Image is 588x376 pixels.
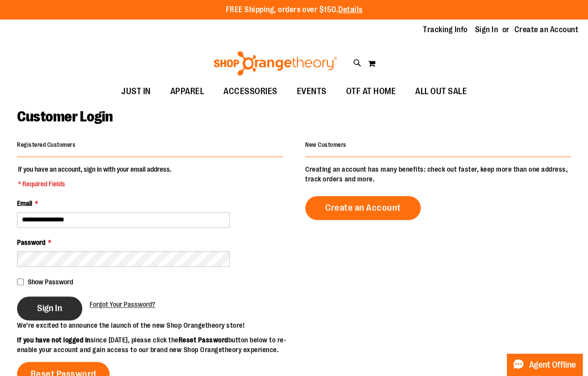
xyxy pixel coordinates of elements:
span: Show Password [28,278,73,286]
span: OTF AT HOME [346,80,396,102]
strong: Reset Password [179,336,228,344]
span: APPAREL [170,80,204,102]
span: Password [17,238,45,246]
span: Create an Account [325,202,401,213]
p: since [DATE], please click the button below to re-enable your account and gain access to our bran... [17,335,294,355]
img: Shop Orangetheory [212,51,338,76]
a: Create an Account [514,24,579,35]
p: Creating an account has many benefits: check out faster, keep more than one address, track orders... [305,164,571,184]
strong: If you have not logged in [17,336,91,344]
a: Create an Account [305,196,421,220]
span: JUST IN [121,80,151,102]
a: Tracking Info [423,24,468,35]
span: Customer Login [17,108,112,125]
a: Details [338,5,363,14]
strong: Registered Customers [17,141,75,148]
p: We’re excited to announce the launch of the new Shop Orangetheory store! [17,320,294,330]
span: Email [17,199,32,207]
span: ACCESSORIES [223,80,277,102]
a: Forgot Your Password? [90,299,155,309]
span: Agent Offline [529,360,576,370]
span: * Required Fields [18,179,171,189]
legend: If you have an account, sign in with your email address. [17,164,172,189]
strong: New Customers [305,141,347,148]
span: Sign In [37,303,62,314]
span: Forgot Your Password? [90,300,155,308]
span: EVENTS [297,80,327,102]
button: Sign In [17,297,82,320]
button: Agent Offline [507,354,582,376]
p: FREE Shipping, orders over $150. [226,4,363,16]
span: ALL OUT SALE [415,80,467,102]
a: Sign In [475,24,498,35]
